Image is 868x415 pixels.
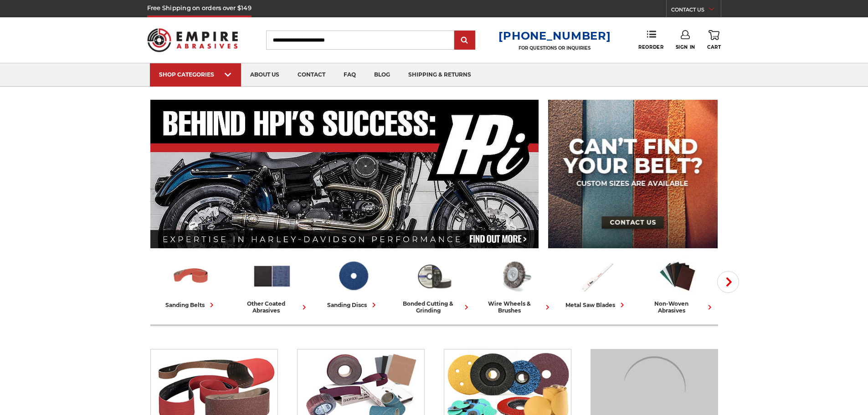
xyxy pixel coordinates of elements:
[316,256,390,310] a: sanding discs
[495,256,535,296] img: Wire Wheels & Brushes
[147,22,238,58] img: Empire Abrasives
[638,30,663,50] a: Reorder
[154,256,228,310] a: sanding belts
[235,300,309,314] div: other coated abrasives
[478,300,552,314] div: wire wheels & brushes
[334,63,365,87] a: faq
[414,256,454,296] img: Bonded Cutting & Grinding
[159,71,232,78] div: SHOP CATEGORIES
[638,44,663,50] span: Reorder
[171,256,211,296] img: Sanding Belts
[478,256,552,314] a: wire wheels & brushes
[548,100,718,248] img: promo banner for custom belts.
[498,29,611,42] a: [PHONE_NUMBER]
[641,256,714,314] a: non-woven abrasives
[498,45,611,51] p: FOR QUESTIONS OR INQUIRIES
[707,44,721,50] span: Cart
[397,256,471,314] a: bonded cutting & grinding
[671,5,721,17] a: CONTACT US
[560,256,633,310] a: metal saw blades
[456,31,474,50] input: Submit
[641,300,714,314] div: non-woven abrasives
[676,44,695,50] span: Sign In
[707,30,721,50] a: Cart
[565,300,627,310] div: metal saw blades
[717,271,739,293] button: Next
[399,63,480,87] a: shipping & returns
[241,63,288,87] a: about us
[252,256,292,296] img: Other Coated Abrasives
[235,256,309,314] a: other coated abrasives
[288,63,334,87] a: contact
[333,256,373,296] img: Sanding Discs
[365,63,399,87] a: blog
[657,256,698,296] img: Non-woven Abrasives
[397,300,471,314] div: bonded cutting & grinding
[327,300,379,310] div: sanding discs
[576,256,616,296] img: Metal Saw Blades
[150,100,539,248] img: Banner for an interview featuring Horsepower Inc who makes Harley performance upgrades featured o...
[165,300,216,310] div: sanding belts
